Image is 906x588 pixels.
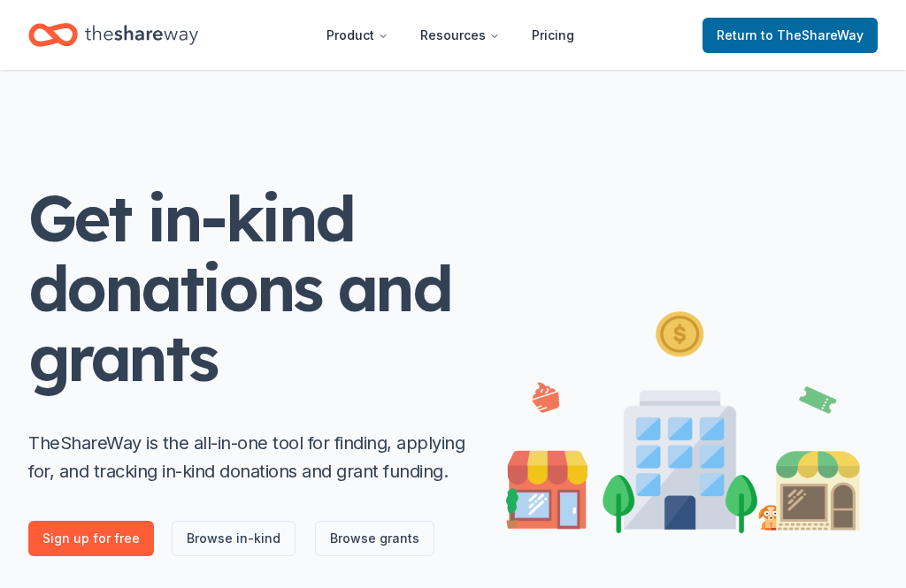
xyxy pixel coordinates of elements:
[703,18,878,53] a: Returnto TheShareWay
[28,14,198,56] a: Home
[28,521,154,556] a: Sign up for free
[518,18,588,53] a: Pricing
[761,27,864,42] span: to TheShareWay
[312,18,403,53] button: Product
[312,14,588,56] nav: Main
[717,25,864,46] span: Return
[28,183,471,393] h1: Get in-kind donations and grants
[506,304,860,533] img: Illustration for landing page
[28,429,471,485] p: TheShareWay is the all-in-one tool for finding, applying for, and tracking in-kind donations and ...
[315,521,434,556] a: Browse grants
[406,18,514,53] button: Resources
[172,521,296,556] a: Browse in-kind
